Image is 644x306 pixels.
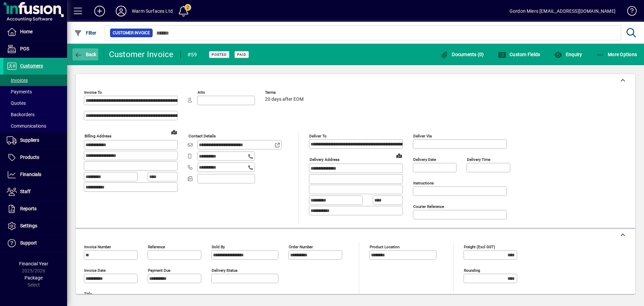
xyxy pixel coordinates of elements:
span: Posted [212,52,227,57]
a: View on map [169,127,179,137]
span: Staff [20,189,31,194]
mat-label: Delivery date [413,157,436,162]
span: Documents (0) [440,52,484,57]
a: Staff [3,183,67,200]
button: Add [89,5,110,17]
mat-label: Rounding [464,268,480,273]
span: Backorders [7,112,35,117]
span: Communications [7,123,46,129]
span: Customer Invoice [113,30,150,36]
span: 20 days after EOM [265,97,304,102]
a: View on map [394,150,405,161]
button: More Options [595,48,639,60]
button: Documents (0) [439,48,486,60]
mat-label: Invoice number [84,245,111,249]
span: Financial Year [19,261,48,266]
mat-label: Deliver To [309,134,327,138]
mat-label: Freight (excl GST) [464,245,495,249]
span: Quotes [7,100,26,106]
span: Filter [74,30,97,36]
mat-label: Instructions [413,181,434,185]
span: Custom Fields [498,52,540,57]
a: Knowledge Base [622,1,636,23]
button: Back [72,48,98,60]
span: Back [74,52,97,57]
mat-label: Delivery time [467,157,490,162]
span: More Options [596,52,637,57]
mat-label: Payment due [148,268,170,273]
mat-label: Delivery status [212,268,237,273]
span: Terms [265,90,305,95]
span: Home [20,29,33,34]
button: Filter [72,27,98,39]
a: Products [3,149,67,166]
span: Payments [7,89,32,94]
a: Reports [3,201,67,217]
mat-label: Reference [148,245,165,249]
span: POS [20,46,29,51]
button: Profile [110,5,132,17]
mat-label: Title [84,292,92,296]
a: Suppliers [3,132,67,149]
span: Financials [20,172,41,177]
mat-label: Product location [370,245,399,249]
div: Warm Surfaces Ltd [132,6,173,16]
span: Customers [20,63,43,69]
mat-label: Deliver via [413,134,432,138]
a: Financials [3,166,67,183]
span: Package [24,275,43,280]
mat-label: Invoice To [84,90,102,95]
a: Invoices [3,75,67,86]
mat-label: Invoice date [84,268,106,273]
a: Settings [3,218,67,234]
a: Communications [3,120,67,132]
div: #59 [187,49,197,60]
span: Reports [20,206,37,211]
button: Custom Fields [496,48,542,60]
button: Enquiry [552,48,584,60]
span: Support [20,240,37,246]
span: Settings [20,223,37,228]
span: Enquiry [554,52,582,57]
span: Paid [237,52,246,57]
app-page-header-button: Back [67,48,104,60]
div: Customer Invoice [109,49,174,60]
mat-label: Courier Reference [413,204,444,209]
a: Quotes [3,97,67,109]
a: Payments [3,86,67,97]
div: Gordon Miers [EMAIL_ADDRESS][DOMAIN_NAME] [509,6,615,16]
span: Invoices [7,78,28,83]
a: Backorders [3,109,67,120]
a: POS [3,41,67,57]
span: Suppliers [20,137,39,143]
mat-label: Attn [198,90,205,95]
a: Home [3,24,67,40]
mat-label: Order number [289,245,313,249]
span: Products [20,155,39,160]
a: Support [3,235,67,252]
mat-label: Sold by [212,245,225,249]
